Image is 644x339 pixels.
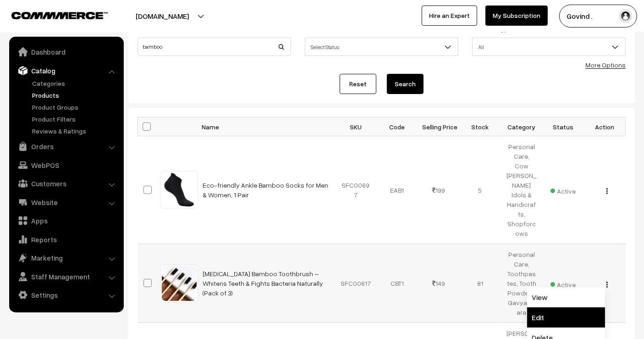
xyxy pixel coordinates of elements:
[104,5,221,28] button: [DOMAIN_NAME]
[376,117,418,136] th: Code
[584,117,626,136] th: Action
[485,6,548,26] a: My Subscription
[305,38,458,56] span: Select Status
[30,102,121,112] a: Product Groups
[11,287,121,303] a: Settings
[11,9,92,20] a: COMMMERCE
[501,117,543,136] th: Category
[501,136,543,244] td: Personal Care, Cow [PERSON_NAME] Idols & Handicrafts, Shopforcows
[11,62,121,79] a: Catalog
[11,231,121,248] a: Reports
[305,39,458,55] span: Select Status
[138,38,291,56] input: Name / SKU / Code
[473,39,625,55] span: All
[11,175,121,192] a: Customers
[418,117,460,136] th: Selling Price
[585,61,626,69] a: More Options
[527,307,605,328] a: Edit
[198,117,335,136] th: Name
[550,278,576,289] span: Active
[459,136,501,244] td: 5
[418,244,460,323] td: 149
[459,117,501,136] th: Stock
[11,212,121,229] a: Apps
[11,250,121,266] a: Marketing
[422,6,477,26] a: Hire an Expert
[11,157,121,173] a: WebPOS
[11,138,121,155] a: Orders
[340,74,376,94] a: Reset
[335,244,377,323] td: SFC00617
[11,44,121,60] a: Dashboard
[459,244,501,323] td: 81
[606,188,608,194] img: Menu
[542,117,584,136] th: Status
[559,5,637,28] button: Govind .
[11,12,108,19] img: COMMMERCE
[501,244,543,323] td: Personal Care, Toothpastes, Tooth Powders, Gavyadhara
[550,184,576,196] span: Active
[619,9,633,23] img: user
[11,268,121,285] a: Staff Management
[203,181,329,199] a: Eco-friendly Ankle Bamboo Socks for Men & Women, 1 Pair
[527,287,605,307] a: View
[606,282,608,288] img: Menu
[335,117,377,136] th: SKU
[30,90,121,100] a: Products
[387,74,424,94] button: Search
[418,136,460,244] td: 199
[472,38,626,56] span: All
[335,136,377,244] td: SFC00697
[30,114,121,124] a: Product Filters
[30,78,121,88] a: Categories
[376,136,418,244] td: EAB1
[203,270,324,297] a: [MEDICAL_DATA] Bamboo Toothbrush – Whitens Teeth & Fights Bacteria Naturally (Pack of 3)
[376,244,418,323] td: CBT1
[11,194,121,211] a: Website
[30,126,121,136] a: Reviews & Ratings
